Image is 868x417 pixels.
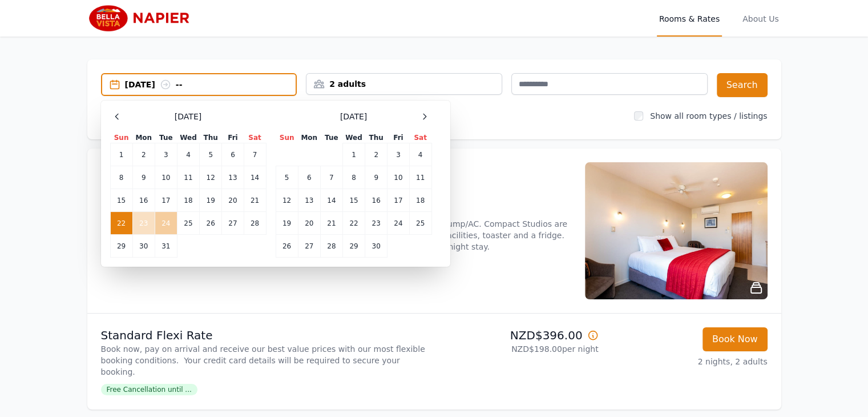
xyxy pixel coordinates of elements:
[101,327,430,343] p: Standard Flexi Rate
[177,189,199,212] td: 18
[155,166,177,189] td: 10
[342,189,365,212] td: 15
[101,384,197,395] span: Free Cancellation until ...
[320,235,342,258] td: 28
[439,343,599,355] p: NZD$198.00 per night
[132,189,155,212] td: 16
[222,189,244,212] td: 20
[298,235,320,258] td: 27
[387,166,409,189] td: 10
[132,235,155,258] td: 30
[342,143,365,166] td: 1
[717,73,768,97] button: Search
[340,111,367,122] span: [DATE]
[200,189,222,212] td: 19
[387,212,409,235] td: 24
[320,212,342,235] td: 21
[298,166,320,189] td: 6
[387,143,409,166] td: 3
[387,133,409,143] th: Fri
[110,235,132,258] td: 29
[365,212,387,235] td: 23
[244,212,266,235] td: 28
[409,133,431,143] th: Sat
[101,343,430,378] p: Book now, pay on arrival and receive our best value prices with our most flexible booking conditi...
[175,111,201,122] span: [DATE]
[222,212,244,235] td: 27
[87,5,197,32] img: Bella Vista Napier
[298,189,320,212] td: 13
[409,143,431,166] td: 4
[110,212,132,235] td: 22
[244,189,266,212] td: 21
[365,133,387,143] th: Thu
[409,189,431,212] td: 18
[132,133,155,143] th: Mon
[320,189,342,212] td: 14
[276,166,298,189] td: 5
[342,235,365,258] td: 29
[200,166,222,189] td: 12
[365,143,387,166] td: 2
[298,133,320,143] th: Mon
[244,133,266,143] th: Sat
[244,166,266,189] td: 14
[110,143,132,166] td: 1
[222,133,244,143] th: Fri
[244,143,266,166] td: 7
[177,143,199,166] td: 4
[306,78,502,90] div: 2 adults
[155,133,177,143] th: Tue
[155,189,177,212] td: 17
[365,166,387,189] td: 9
[155,212,177,235] td: 24
[342,133,365,143] th: Wed
[155,235,177,258] td: 31
[409,166,431,189] td: 11
[177,133,199,143] th: Wed
[298,212,320,235] td: 20
[276,235,298,258] td: 26
[132,143,155,166] td: 2
[110,166,132,189] td: 8
[222,166,244,189] td: 13
[110,189,132,212] td: 15
[365,235,387,258] td: 30
[342,166,365,189] td: 8
[200,143,222,166] td: 5
[222,143,244,166] td: 6
[387,189,409,212] td: 17
[110,133,132,143] th: Sun
[703,327,768,351] button: Book Now
[320,166,342,189] td: 7
[200,212,222,235] td: 26
[177,166,199,189] td: 11
[409,212,431,235] td: 25
[155,143,177,166] td: 3
[276,133,298,143] th: Sun
[125,79,296,90] div: [DATE] --
[276,189,298,212] td: 12
[276,212,298,235] td: 19
[439,327,599,343] p: NZD$396.00
[320,133,342,143] th: Tue
[365,189,387,212] td: 16
[342,212,365,235] td: 22
[132,166,155,189] td: 9
[650,111,767,121] label: Show all room types / listings
[132,212,155,235] td: 23
[177,212,199,235] td: 25
[608,356,768,367] p: 2 nights, 2 adults
[200,133,222,143] th: Thu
